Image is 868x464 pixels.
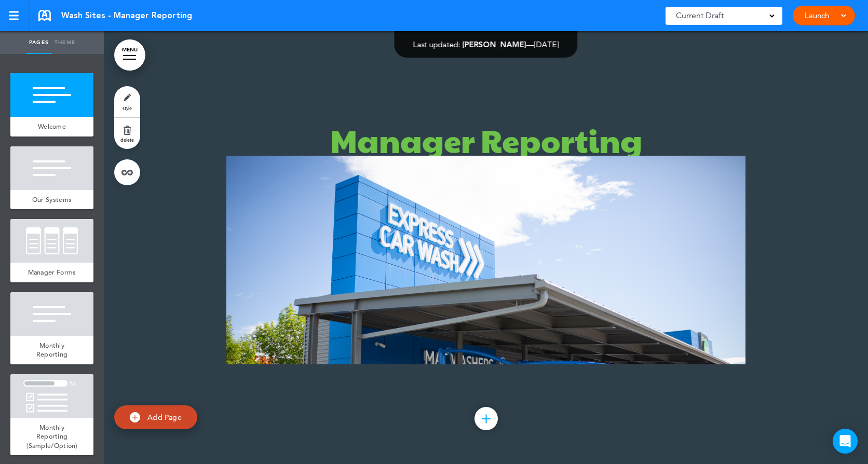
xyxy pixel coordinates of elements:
img: add.svg [130,412,140,422]
a: Monthly Reporting [10,336,93,364]
span: Manager Forms [28,268,76,277]
span: Add Page [147,413,182,422]
a: style [114,86,140,117]
span: [PERSON_NAME] [463,39,526,49]
span: [DATE] [534,39,559,49]
span: Current Draft [676,8,724,23]
span: Monthly Reporting [36,341,68,359]
span: Monthly Reporting (Sample/Option) [26,423,77,450]
a: MENU [114,39,145,71]
a: Add Page [114,405,197,430]
span: style [123,105,132,111]
span: Wash Sites - Manager Reporting [61,10,192,21]
span: Last updated: [413,39,460,49]
a: Theme [52,31,78,54]
a: Pages [26,31,52,54]
a: delete [114,118,140,149]
a: Welcome [10,117,93,137]
a: Manager Forms [10,263,93,282]
span: Our Systems [32,195,72,204]
a: Our Systems [10,190,93,210]
div: Open Intercom Messenger [833,429,858,454]
span: delete [120,137,134,143]
span: Welcome [38,122,66,131]
a: Monthly Reporting (Sample/Option) [10,418,93,456]
span: Manager Reporting [330,118,642,162]
div: — [413,40,559,48]
a: Launch [801,6,833,25]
